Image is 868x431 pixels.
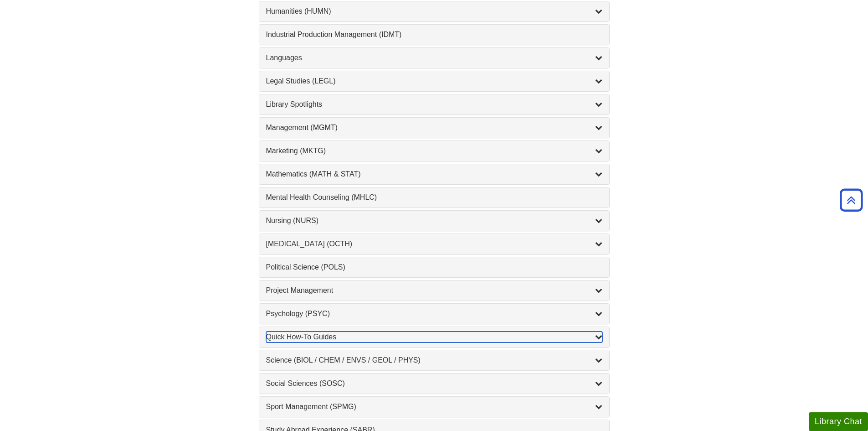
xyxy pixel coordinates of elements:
a: Project Management [266,285,602,296]
a: Humanities (HUMN) [266,6,602,17]
a: Social Sciences (SOSC) [266,378,602,389]
a: Quick How-To Guides [266,332,602,343]
a: [MEDICAL_DATA] (OCTH) [266,239,602,249]
a: Mathematics (MATH & STAT) [266,169,602,180]
a: Mental Health Counseling (MHLC) [266,192,602,203]
a: Science (BIOL / CHEM / ENVS / GEOL / PHYS) [266,355,602,366]
a: Nursing (NURS) [266,215,602,226]
a: Library Spotlights [266,99,602,110]
a: Languages [266,52,602,63]
a: Sport Management (SPMG) [266,401,602,412]
a: Marketing (MKTG) [266,145,602,156]
a: Legal Studies (LEGL) [266,76,602,87]
button: Library Chat [809,412,868,431]
a: Psychology (PSYC) [266,308,602,319]
a: Back to Top [837,194,866,206]
a: Political Science (POLS) [266,262,602,273]
a: Management (MGMT) [266,122,602,133]
a: Industrial Production Management (IDMT) [266,29,602,40]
